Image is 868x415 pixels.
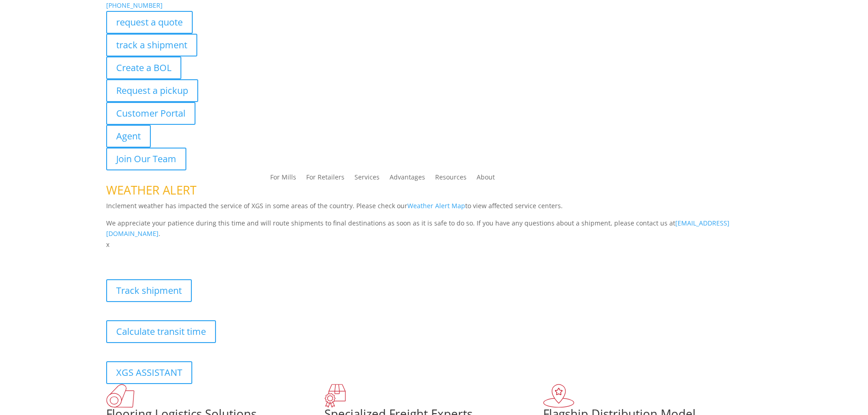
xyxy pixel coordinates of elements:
b: Visibility, transparency, and control for your entire supply chain. [106,251,309,260]
a: Create a BOL [106,56,181,79]
img: xgs-icon-flagship-distribution-model-red [543,384,575,408]
a: Request a pickup [106,79,198,102]
a: [PHONE_NUMBER] [106,1,163,10]
a: Customer Portal [106,102,195,125]
a: Join Our Team [106,148,186,170]
p: We appreciate your patience during this time and will route shipments to final destinations as so... [106,218,762,240]
a: About [477,174,495,184]
a: Agent [106,125,151,148]
a: For Retailers [306,174,344,184]
img: xgs-icon-focused-on-flooring-red [324,384,346,408]
a: Calculate transit time [106,320,216,343]
img: xgs-icon-total-supply-chain-intelligence-red [106,384,134,408]
a: request a quote [106,11,193,34]
a: Weather Alert Map [407,201,465,210]
a: Track shipment [106,279,192,302]
a: Advantages [390,174,425,184]
a: For Mills [270,174,296,184]
a: track a shipment [106,34,197,56]
p: Inclement weather has impacted the service of XGS in some areas of the country. Please check our ... [106,200,762,218]
a: Services [354,174,380,184]
a: Resources [435,174,467,184]
span: WEATHER ALERT [106,182,196,198]
p: x [106,239,762,250]
a: XGS ASSISTANT [106,361,192,384]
